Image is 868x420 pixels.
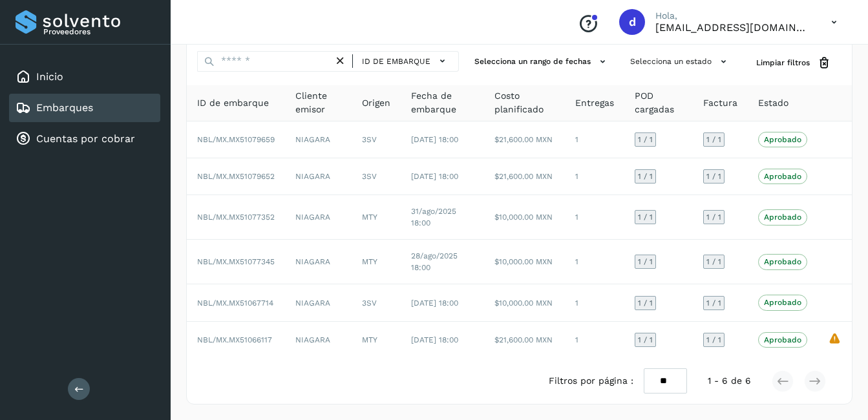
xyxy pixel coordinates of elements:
td: 1 [565,195,624,240]
span: 1 / 1 [706,299,721,307]
td: 1 [565,322,624,358]
span: 1 / 1 [638,336,653,344]
span: POD cargadas [635,89,683,116]
a: Cuentas por cobrar [36,132,135,145]
span: Fecha de embarque [411,89,474,116]
span: 1 / 1 [706,213,721,221]
p: Aprobado [764,213,801,222]
td: 1 [565,284,624,321]
td: MTY [352,240,401,284]
td: $21,600.00 MXN [484,121,565,158]
span: 31/ago/2025 18:00 [411,207,456,227]
span: 1 / 1 [706,258,721,266]
span: 1 / 1 [638,299,653,307]
span: NBL/MX.MX51079652 [197,172,275,181]
td: 3SV [352,284,401,321]
span: 1 / 1 [638,213,653,221]
span: 1 / 1 [706,136,721,143]
p: Aprobado [764,172,801,181]
p: Aprobado [764,135,801,144]
td: MTY [352,195,401,240]
span: Estado [758,96,789,110]
td: NIAGARA [285,195,352,240]
td: NIAGARA [285,284,352,321]
p: Aprobado [764,298,801,307]
button: ID de embarque [358,52,453,70]
span: Origen [362,96,390,110]
span: Entregas [575,96,614,110]
td: 3SV [352,121,401,158]
span: 1 / 1 [706,173,721,180]
a: Inicio [36,70,63,83]
td: 1 [565,240,624,284]
span: [DATE] 18:00 [411,335,458,344]
p: Proveedores [43,27,155,36]
span: 28/ago/2025 18:00 [411,251,458,272]
td: 1 [565,158,624,195]
span: Filtros por página : [549,374,633,388]
td: NIAGARA [285,121,352,158]
div: Cuentas por cobrar [9,125,160,153]
span: NBL/MX.MX51079659 [197,135,275,144]
span: ID de embarque [197,96,269,110]
p: dcordero@grupoterramex.com [655,21,810,34]
span: [DATE] 18:00 [411,172,458,181]
button: Selecciona un rango de fechas [469,51,615,72]
td: $10,000.00 MXN [484,240,565,284]
span: ID de embarque [362,56,430,67]
span: 1 / 1 [638,136,653,143]
td: 1 [565,121,624,158]
a: Embarques [36,101,93,114]
p: Aprobado [764,257,801,266]
td: $21,600.00 MXN [484,322,565,358]
td: $21,600.00 MXN [484,158,565,195]
span: 1 / 1 [638,258,653,266]
p: Hola, [655,10,810,21]
span: Limpiar filtros [756,57,810,68]
span: Cliente emisor [295,89,341,116]
span: 1 / 1 [638,173,653,180]
span: Costo planificado [494,89,555,116]
span: Factura [703,96,737,110]
span: NBL/MX.MX51077352 [197,213,275,222]
span: [DATE] 18:00 [411,299,458,308]
p: Aprobado [764,335,801,344]
td: NIAGARA [285,322,352,358]
td: MTY [352,322,401,358]
td: $10,000.00 MXN [484,284,565,321]
span: 1 - 6 de 6 [708,374,751,388]
td: 3SV [352,158,401,195]
div: Embarques [9,94,160,122]
span: NBL/MX.MX51077345 [197,257,275,266]
span: [DATE] 18:00 [411,135,458,144]
span: NBL/MX.MX51066117 [197,335,272,344]
div: Inicio [9,63,160,91]
td: NIAGARA [285,240,352,284]
td: $10,000.00 MXN [484,195,565,240]
td: NIAGARA [285,158,352,195]
span: NBL/MX.MX51067714 [197,299,273,308]
button: Selecciona un estado [625,51,736,72]
button: Limpiar filtros [746,51,842,75]
span: 1 / 1 [706,336,721,344]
